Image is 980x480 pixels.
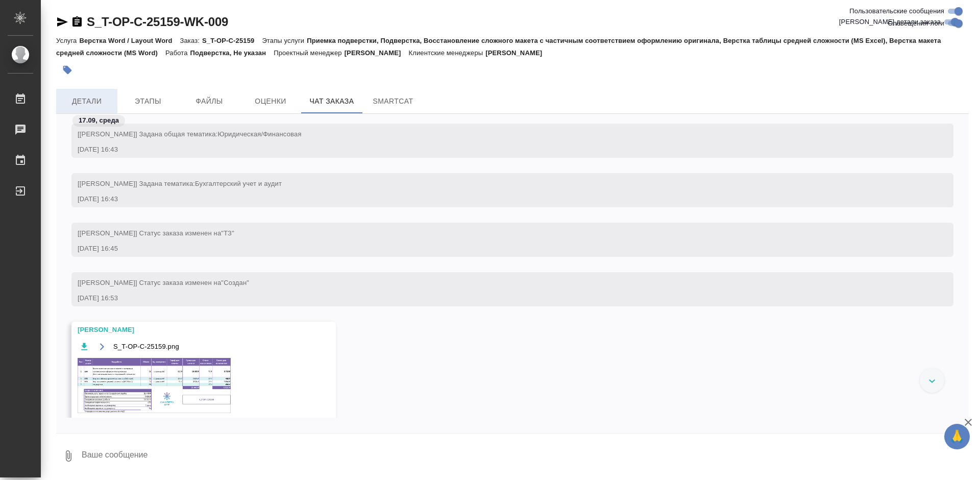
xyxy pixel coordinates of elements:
[839,17,941,27] span: [PERSON_NAME] детали заказа
[87,15,228,29] a: S_T-OP-C-25159-WK-009
[217,130,301,138] span: Юридическая/Финансовая
[95,340,108,353] button: Открыть на драйве
[246,95,295,108] span: Оценки
[78,244,918,254] div: [DATE] 16:45
[369,95,418,108] span: SmartCat
[78,145,918,155] div: [DATE] 16:43
[409,49,486,57] p: Клиентские менеджеры
[56,16,68,28] button: Скопировать ссылку для ЯМессенджера
[62,95,111,108] span: Детали
[124,95,173,108] span: Этапы
[78,194,918,204] div: [DATE] 16:43
[113,342,179,352] span: S_T-OP-C-25159.png
[71,16,83,28] button: Скопировать ссылку
[78,340,90,353] button: Скачать
[56,37,941,57] p: Приемка подверстки, Подверстка, Восстановление сложного макета с частичным соответствием оформлен...
[345,49,409,57] p: [PERSON_NAME]
[79,115,119,126] p: 17.09, среда
[190,49,274,57] p: Подверстка, Не указан
[195,180,282,187] span: Бухгалтерский учет и аудит
[79,37,180,44] p: Верстка Word / Layout Word
[849,6,944,16] span: Пользовательские сообщения
[944,424,970,449] button: 🙏
[888,18,944,29] span: Оповещения-логи
[78,180,282,187] span: [[PERSON_NAME]] Задана тематика:
[165,49,190,57] p: Работа
[485,49,550,57] p: [PERSON_NAME]
[274,49,344,57] p: Проектный менеджер
[948,426,966,447] span: 🙏
[78,229,234,237] span: [[PERSON_NAME]] Статус заказа изменен на
[180,37,202,44] p: Заказ:
[185,95,234,108] span: Файлы
[202,37,262,44] p: S_T-OP-C-25159
[78,279,249,286] span: [[PERSON_NAME]] Статус заказа изменен на
[78,325,300,335] div: [PERSON_NAME]
[221,279,249,286] span: "Создан"
[78,293,918,303] div: [DATE] 16:53
[221,229,234,237] span: "ТЗ"
[56,37,79,44] p: Услуга
[78,358,231,413] img: S_T-OP-C-25159.png
[262,37,307,44] p: Этапы услуги
[78,130,302,138] span: [[PERSON_NAME]] Задана общая тематика:
[307,95,356,108] span: Чат заказа
[56,59,79,81] button: Добавить тэг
